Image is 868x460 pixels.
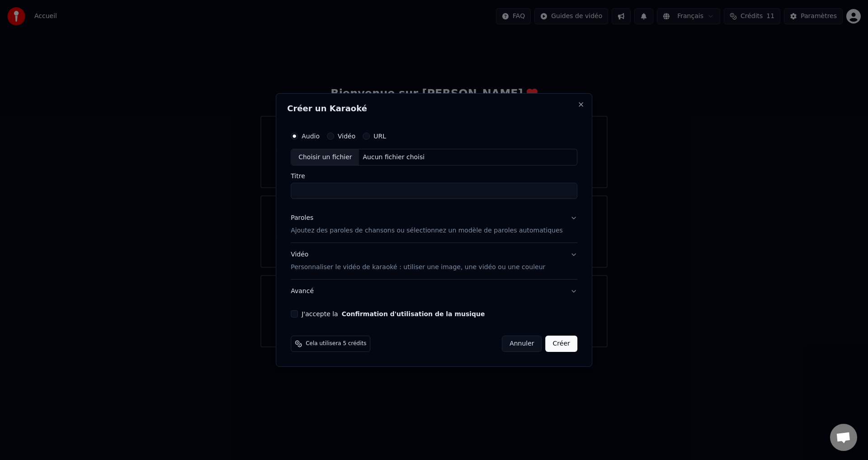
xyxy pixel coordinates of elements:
[291,243,577,280] button: VidéoPersonnaliser le vidéo de karaoké : utiliser une image, une vidéo ou une couleur
[359,153,429,162] div: Aucun fichier choisi
[291,280,577,303] button: Avancé
[291,173,577,180] label: Titre
[502,336,542,352] button: Annuler
[546,336,577,352] button: Créer
[291,207,577,243] button: ParolesAjoutez des paroles de chansons ou sélectionnez un modèle de paroles automatiques
[342,311,485,317] button: J'accepte la
[306,340,366,347] span: Cela utilisera 5 crédits
[287,104,581,113] h2: Créer un Karaoké
[291,263,545,272] p: Personnaliser le vidéo de karaoké : utiliser une image, une vidéo ou une couleur
[291,227,563,236] p: Ajoutez des paroles de chansons ou sélectionnez un modèle de paroles automatiques
[291,149,359,166] div: Choisir un fichier
[291,251,545,272] div: Vidéo
[338,133,355,139] label: Vidéo
[291,214,313,223] div: Paroles
[302,133,320,139] label: Audio
[302,311,485,317] label: J'accepte la
[373,133,386,139] label: URL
